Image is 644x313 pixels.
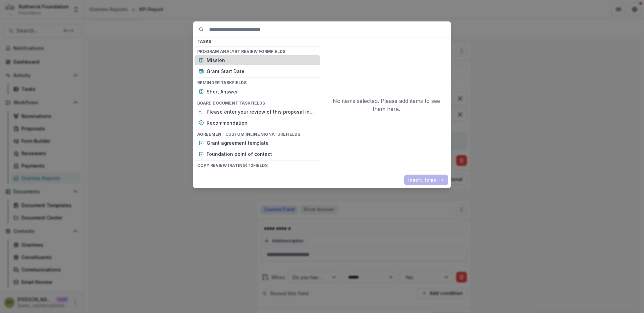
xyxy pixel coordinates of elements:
p: Please enter your review of this proposal in the text box below [207,108,316,115]
p: Short Answer [207,88,316,95]
h4: Board document task Fields [195,100,320,107]
h4: Program Analyst Review Form Fields [195,48,320,55]
p: Grant agreement template [207,139,316,146]
p: Foundation point of contact [207,150,316,158]
p: Mission [207,57,316,64]
button: Insert items [404,175,448,185]
h4: copy review (RATING) 12 Fields [195,162,320,169]
p: Recommendation [207,119,316,126]
p: No items selected. Please add items to see them here. [329,97,444,113]
p: Recommendation [207,171,316,178]
h3: Task s [195,38,320,45]
p: Grant Start Date [207,68,316,75]
h4: Reminder Task Fields [195,79,320,86]
h4: Agreement Custom Inline Signature Fields [195,131,320,138]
